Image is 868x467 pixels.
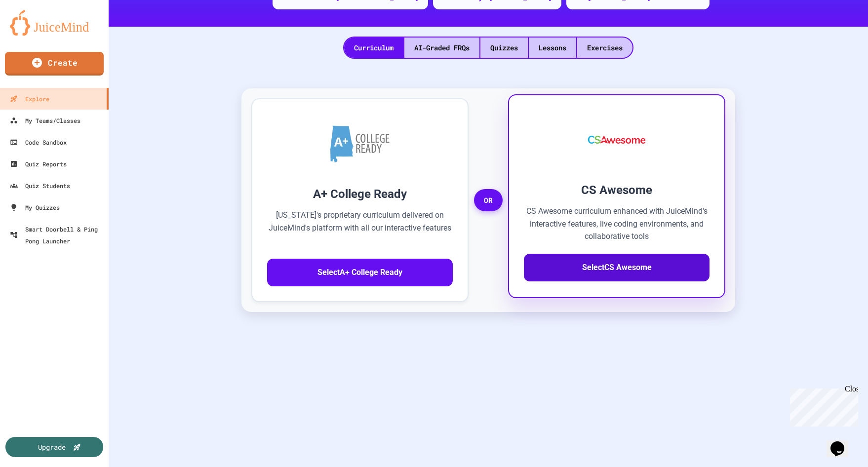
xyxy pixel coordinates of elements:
[10,223,105,247] div: Smart Doorbell & Ping Pong Launcher
[786,385,858,427] iframe: chat widget
[267,185,453,203] h3: A+ College Ready
[10,201,60,213] div: My Quizzes
[10,10,99,36] img: logo-orange.svg
[10,93,49,105] div: Explore
[344,38,403,58] div: Curriculum
[577,38,632,58] div: Exercises
[267,259,453,286] button: SelectA+ College Ready
[38,442,66,452] div: Upgrade
[267,209,453,247] p: [US_STATE]'s proprietary curriculum delivered on JuiceMind's platform with all our interactive fe...
[5,52,104,76] a: Create
[10,115,80,126] div: My Teams/Classes
[524,181,710,199] h3: CS Awesome
[404,38,479,58] div: AI-Graded FRQs
[4,4,68,63] div: Chat with us now!Close
[10,136,67,148] div: Code Sandbox
[827,428,858,457] iframe: chat widget
[480,38,528,58] div: Quizzes
[524,254,710,281] button: SelectCS Awesome
[10,158,67,170] div: Quiz Reports
[524,205,710,243] p: CS Awesome curriculum enhanced with JuiceMind's interactive features, live coding environments, a...
[529,38,576,58] div: Lessons
[330,125,390,162] img: A+ College Ready
[10,180,70,192] div: Quiz Students
[578,110,656,169] img: CS Awesome
[474,189,503,212] span: OR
